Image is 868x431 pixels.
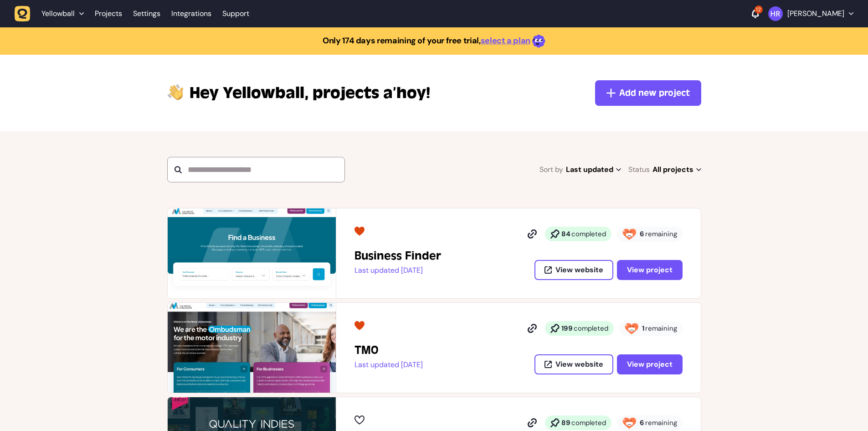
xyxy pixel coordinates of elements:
[534,354,613,374] button: View website
[574,324,608,333] span: completed
[566,163,621,176] span: Last updated
[627,265,673,275] span: View project
[642,324,644,333] strong: 1
[354,249,441,263] h2: Business Finder
[640,418,644,427] strong: 6
[561,418,570,427] strong: 89
[652,163,701,176] span: All projects
[354,360,423,369] p: Last updated [DATE]
[168,208,336,298] img: Business Finder
[222,9,249,18] a: Support
[768,6,783,21] img: Harry Robinson
[617,354,683,374] button: View project
[768,6,853,21] button: [PERSON_NAME]
[555,266,603,274] span: View website
[481,35,530,46] a: select a plan
[133,5,160,22] a: Settings
[167,82,184,101] img: hi-hand
[645,324,677,333] span: remaining
[534,260,613,280] button: View website
[571,229,606,239] span: completed
[168,303,336,393] img: TMO
[595,80,701,106] button: Add new project
[617,260,683,280] button: View project
[627,359,673,369] span: View project
[190,82,309,104] span: Yellowball
[15,5,89,22] button: Yellowball
[571,418,606,427] span: completed
[640,229,644,239] strong: 6
[539,163,563,176] span: Sort by
[41,9,75,18] span: Yellowball
[354,266,441,275] p: Last updated [DATE]
[555,361,603,368] span: View website
[95,5,122,22] a: Projects
[628,163,650,176] span: Status
[190,82,430,104] p: projects a’hoy!
[323,35,481,46] strong: Only 174 days remaining of your free trial,
[755,5,763,14] div: 12
[645,229,677,239] span: remaining
[532,35,545,48] img: emoji
[645,418,677,427] span: remaining
[561,229,570,239] strong: 84
[619,87,690,99] span: Add new project
[354,343,423,358] h2: TMO
[787,9,844,18] p: [PERSON_NAME]
[561,324,573,333] strong: 199
[171,5,211,22] a: Integrations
